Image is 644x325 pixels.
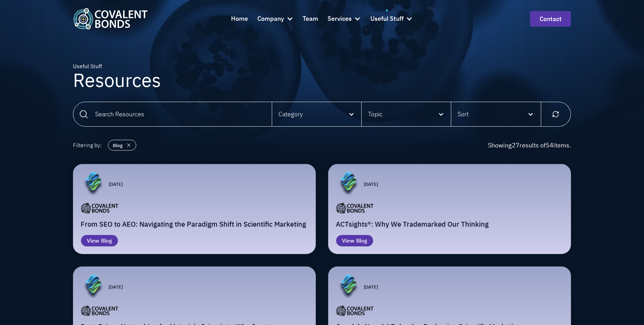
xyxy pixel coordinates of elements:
[336,220,563,229] h2: ACTsights®: Why We Trademarked Our Thinking
[73,8,148,29] a: home
[362,102,451,126] div: Topic
[73,8,148,29] img: Covalent Bonds White / Teal Logo
[257,9,293,28] div: Company
[303,14,318,24] div: Team
[356,237,367,245] div: Blog
[530,11,571,27] a: contact
[73,71,161,89] h1: Resources
[364,283,378,290] p: [DATE]
[451,102,541,126] div: Sort
[364,181,378,188] p: [DATE]
[342,237,355,245] div: View
[328,14,352,24] div: Services
[231,14,248,24] div: Home
[370,9,413,28] div: Useful Stuff
[370,14,404,24] div: Useful Stuff
[609,292,644,325] iframe: Chat Widget
[125,140,133,150] img: close icon
[109,181,123,188] p: [DATE]
[73,102,272,127] input: Search Resources
[87,237,100,245] div: View
[303,9,318,28] a: Team
[113,142,123,149] div: Blog
[231,9,248,28] a: Home
[328,9,361,28] div: Services
[272,102,361,126] div: Category
[109,283,123,290] p: [DATE]
[546,141,553,149] span: 54
[81,220,308,229] h2: From SEO to AEO: Navigating the Paradigm Shift in Scientific Marketing
[512,141,519,149] span: 27
[73,164,316,254] a: [DATE]From SEO to AEO: Navigating the Paradigm Shift in Scientific MarketingViewBlog
[257,14,284,24] div: Company
[73,139,102,152] div: Filtering by:
[101,237,112,245] div: Blog
[458,109,469,119] div: Sort
[278,109,303,119] div: Category
[73,62,161,71] div: Useful Stuff
[328,164,571,254] a: [DATE]ACTsights®: Why We Trademarked Our ThinkingViewBlog
[488,141,571,150] div: Showing results of items.
[368,109,383,119] div: Topic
